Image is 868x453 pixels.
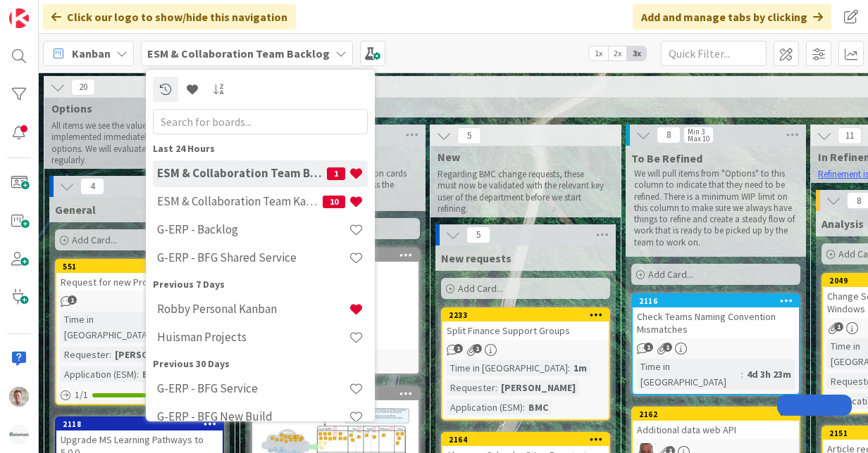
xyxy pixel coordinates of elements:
div: Request for new Project HCZ [56,273,223,291]
p: All items we see the value of but will not be implemented immediately are added in the options. W... [51,120,218,166]
div: Time in [GEOGRAPHIC_DATA] [447,360,568,376]
div: 2162Additional data web API [633,408,799,439]
div: Time in [GEOGRAPHIC_DATA] [637,359,741,390]
span: : [523,400,525,415]
div: Requester [447,380,495,395]
div: Min 3 [688,128,705,135]
span: : [137,366,139,382]
span: 5 [466,226,490,243]
span: : [495,380,497,395]
div: 2162 [639,409,799,419]
div: 551 [56,260,223,273]
div: BMC [139,366,166,382]
span: 4 [80,178,104,195]
h4: ESM & Collaboration Team Backlog [157,166,327,180]
div: 2233Split Finance Support Groups [442,309,609,340]
span: 2x [608,46,627,60]
div: 1/1 [56,386,223,404]
h4: Robby Personal Kanban [157,302,349,316]
span: 1 [663,343,672,352]
div: BMC [525,400,552,415]
span: 1 / 1 [75,388,88,402]
div: Previous 30 Days [153,357,368,371]
span: 1 [454,344,463,353]
div: Split Finance Support Groups [442,321,609,340]
div: 551Request for new Project HCZ [56,260,223,291]
span: 1 [327,167,345,180]
div: Previous 7 Days [153,277,368,292]
div: 1m [570,360,590,376]
div: Time in [GEOGRAPHIC_DATA] [61,312,160,343]
div: 2118 [56,418,223,430]
span: Add Card... [648,268,693,281]
div: Requester [61,347,109,362]
input: Quick Filter... [661,41,767,66]
div: 2116 [639,296,799,306]
span: 20 [71,79,95,96]
div: 2233 [442,309,609,321]
div: 2164 [442,433,609,446]
div: Additional data web API [633,421,799,439]
span: : [741,366,743,382]
h4: G-ERP - Backlog [157,222,349,236]
span: 1x [589,46,608,60]
span: Options [51,101,217,115]
img: Rd [9,387,29,407]
span: : [568,360,570,376]
span: 1 [473,344,482,353]
b: ESM & Collaboration Team Backlog [147,46,330,60]
div: 2116 [633,295,799,307]
span: General [55,203,96,217]
span: 11 [838,127,862,144]
span: Add Card... [458,282,503,295]
div: [PERSON_NAME] [497,380,579,395]
div: [PERSON_NAME] [111,347,193,362]
span: : [109,347,111,362]
img: Visit kanbanzone.com [9,8,29,28]
h4: Huisman Projects [157,330,349,344]
h4: G-ERP - BFG Service [157,381,349,395]
span: To Be Refined [631,151,702,165]
h4: G-ERP - BFG Shared Service [157,250,349,264]
div: 2118 [63,419,223,429]
img: avatar [9,425,29,445]
span: New requests [441,251,512,265]
span: 8 [657,127,681,143]
div: Application (ESM) [61,366,137,382]
div: 2233 [449,310,609,320]
input: Search for boards... [153,109,368,134]
h4: ESM & Collaboration Team Kanban [157,194,323,208]
span: Add Card... [72,234,117,246]
span: 1 [834,322,843,331]
div: 2116Check Teams Naming Convention Mismatches [633,295,799,338]
span: 1 [644,343,653,352]
span: 10 [323,196,345,208]
div: 2162 [633,408,799,421]
div: Application (ESM) [447,400,523,415]
span: 3x [627,46,646,60]
span: 1 [68,295,77,305]
div: Check Teams Naming Convention Mismatches [633,307,799,338]
div: Last 24 Hours [153,141,368,156]
span: Analysis [821,217,864,231]
span: Kanban [72,45,111,62]
h4: G-ERP - BFG New Build [157,409,349,423]
div: 2164 [449,435,609,445]
div: Click our logo to show/hide this navigation [43,4,296,30]
div: Add and manage tabs by clicking [633,4,831,30]
div: 551 [63,262,223,272]
p: Regarding BMC change requests, these must now be validated with the relevant key user of the depa... [438,169,604,215]
div: Max 10 [688,135,709,142]
span: 5 [457,127,481,144]
p: We will pull items from "Options" to this column to indicate that they need to be refined. There ... [634,168,798,248]
span: New [438,150,603,164]
div: 4d 3h 23m [743,366,795,382]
